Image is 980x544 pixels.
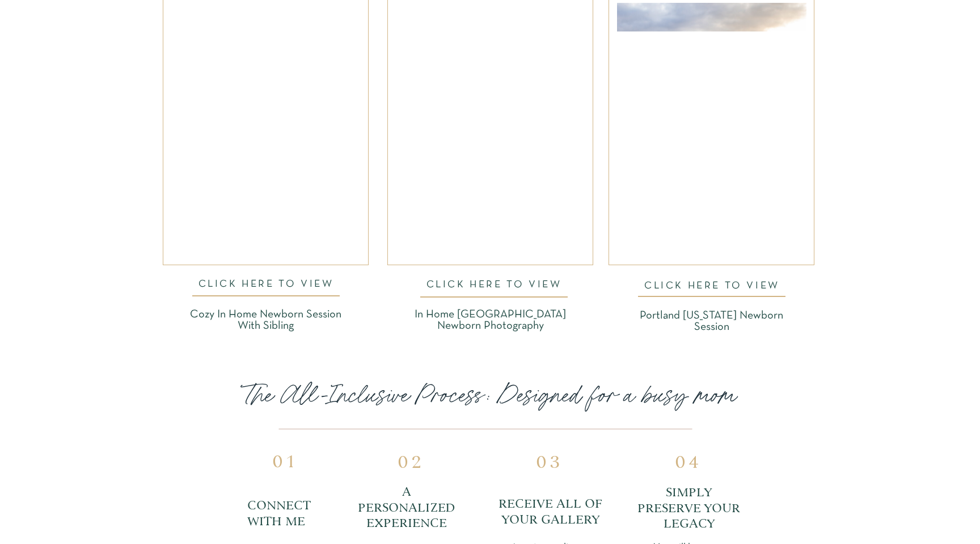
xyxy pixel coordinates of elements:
[188,279,344,292] a: CLICK HERE TO VIEW
[534,452,565,469] p: 03
[178,309,354,329] a: Cozy In Home Newborn Session With Sibling
[395,452,428,468] p: 02
[417,270,571,293] a: CLICK HERE TO VIEW
[353,485,459,529] p: A PERSONALIZED EXPERIENCE
[635,271,789,292] a: CLICK HERE TO VIEW
[268,451,303,469] p: 01
[497,497,603,529] p: RECEIVE ALL OF YOUR GALLERY
[636,486,742,533] p: SIMPLY PRESERVE YOUR LEGACY
[623,310,800,319] a: Portland [US_STATE] Newborn Session
[247,499,311,529] p: CONNECT WITH ME
[243,379,759,425] h2: The All-Inclusive Process: Designed for a busy mom
[673,452,704,469] p: 04
[402,309,578,329] a: In Home [GEOGRAPHIC_DATA] Newborn Photography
